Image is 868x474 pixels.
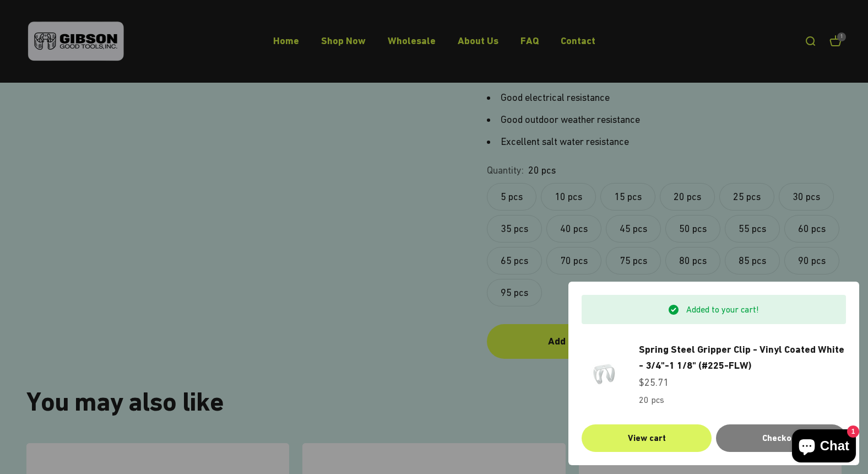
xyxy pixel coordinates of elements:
[716,424,846,452] button: Checkout
[639,375,669,391] sale-price: $25.71
[582,424,712,452] a: View cart
[582,352,626,396] img: Gripper clip, made & shipped from the USA!
[639,393,846,407] p: 20 pcs
[582,295,846,325] div: Added to your cart!
[639,342,846,374] a: Spring Steel Gripper Clip - Vinyl Coated White - 3/4"-1 1/8" (#225-FLW)
[729,431,833,445] div: Checkout
[789,429,859,465] inbox-online-store-chat: Shopify online store chat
